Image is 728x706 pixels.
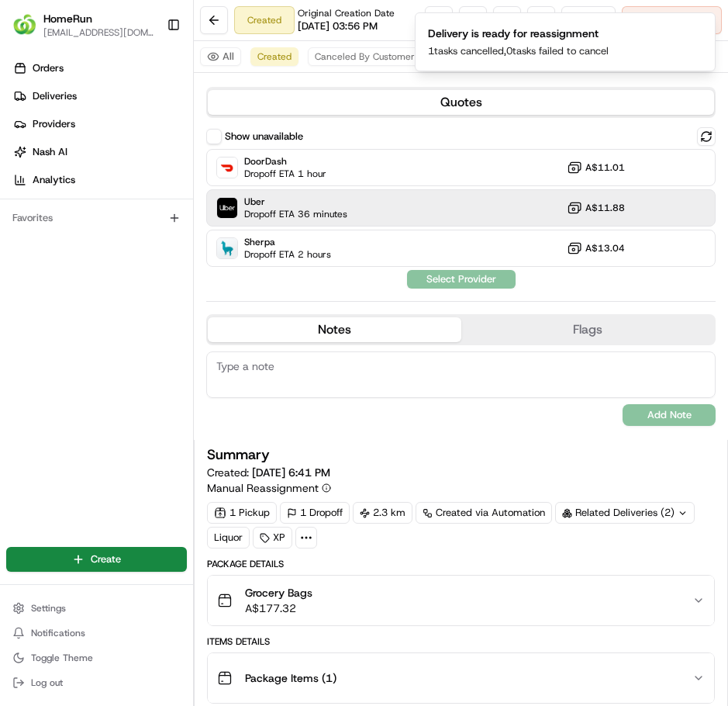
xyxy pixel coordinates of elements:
div: 1 Dropoff [280,502,350,524]
span: Dropoff ETA 36 minutes [244,208,347,220]
button: Grocery BagsA$177.32 [208,576,714,625]
span: A$177.32 [245,600,312,616]
span: Settings [31,602,66,614]
span: Package Items ( 1 ) [245,670,336,686]
span: [DATE] 03:56 PM [298,19,378,33]
button: Quotes [208,90,714,115]
button: Log out [6,672,187,694]
span: Providers [33,117,75,131]
button: Create [6,547,187,572]
div: 1 Pickup [207,502,277,524]
span: DoorDash [244,155,326,168]
button: Notifications [6,622,187,644]
span: Original Creation Date [298,7,395,19]
button: Notes [208,317,461,342]
span: Orders [33,61,64,75]
button: HomeRunHomeRun[EMAIL_ADDRESS][DOMAIN_NAME] [6,6,160,43]
button: HomeRun [43,11,92,26]
img: HomeRun [12,12,37,37]
button: Canceled By Customer [308,47,422,66]
span: Dropoff ETA 1 hour [244,168,326,180]
span: Nash AI [33,145,67,159]
button: [EMAIL_ADDRESS][DOMAIN_NAME] [43,26,154,39]
span: A$11.01 [585,161,625,174]
img: Uber [217,198,237,218]
button: Manual Reassignment [207,480,331,496]
span: Created [257,50,292,63]
a: Orders [6,56,193,81]
span: Canceled By Customer [315,50,415,63]
div: Favorites [6,206,187,230]
a: Providers [6,112,193,137]
div: XP [253,527,292,549]
span: A$13.04 [585,242,625,254]
span: Dropoff ETA 2 hours [244,248,331,261]
div: Related Deliveries (2) [555,502,695,524]
img: DoorDash [217,157,237,178]
a: Analytics [6,168,193,192]
button: Package Items (1) [208,653,714,703]
a: Nash AI [6,140,193,164]
span: Analytics [33,173,75,187]
span: Deliveries [33,89,77,103]
span: [DATE] 6:41 PM [252,465,330,479]
span: Uber [244,196,347,208]
span: Create [91,552,121,566]
button: Created [250,47,298,66]
label: Show unavailable [225,130,303,144]
button: A$11.88 [567,200,625,216]
span: Notifications [31,627,85,639]
span: Created: [207,465,330,480]
div: Items Details [207,635,715,648]
button: Flags [461,317,715,342]
div: 2.3 km [353,502,412,524]
button: Toggle Theme [6,647,187,669]
span: A$11.88 [585,202,625,214]
button: All [200,47,241,66]
h3: Summary [207,448,270,462]
span: Log out [31,677,63,689]
a: Created via Automation [416,502,552,524]
span: Grocery Bags [245,585,312,600]
span: Sherpa [244,236,331,248]
p: 1 tasks cancelled, 0 tasks failed to cancel [428,44,609,58]
button: A$11.01 [567,160,625,175]
img: Sherpa [217,238,237,258]
div: Liquor [207,527,250,549]
div: Package Details [207,558,715,570]
button: A$13.04 [567,241,625,256]
span: Toggle Theme [31,652,93,664]
button: Settings [6,597,187,619]
div: Delivery is ready for reassignment [428,26,609,41]
span: Manual Reassignment [207,480,319,496]
a: Deliveries [6,84,193,109]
